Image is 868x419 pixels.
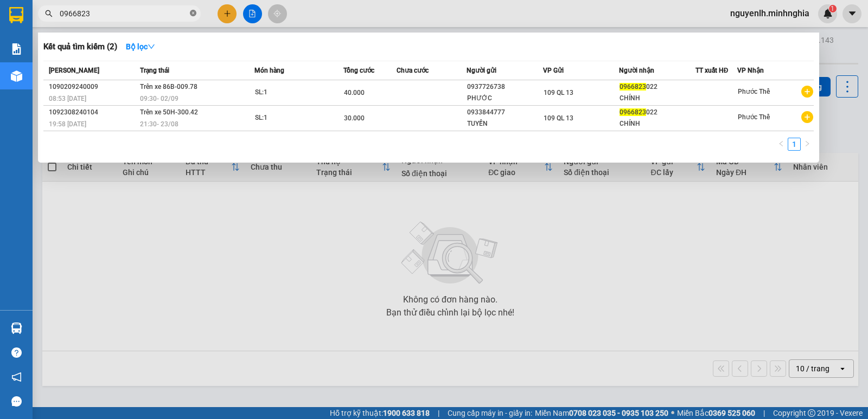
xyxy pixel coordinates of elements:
[190,10,196,16] span: close-circle
[140,67,169,74] span: Trạng thái
[11,70,22,82] img: warehouse-icon
[140,83,197,91] span: Trên xe 86B-009.78
[11,347,22,358] span: question-circle
[343,67,374,74] span: Tổng cước
[255,87,336,99] div: SL: 1
[620,118,694,130] div: CHÍNH
[467,81,542,93] div: 0937726738
[788,138,801,151] li: 1
[126,42,155,51] strong: Bộ lọc
[804,140,810,147] span: right
[190,9,196,19] span: close-circle
[60,8,188,20] input: Tìm tên, số ĐT hoặc mã đơn
[344,89,365,96] span: 40.000
[544,114,573,122] span: 109 QL 13
[45,10,53,17] span: search
[9,7,23,23] img: logo-vxr
[140,108,198,116] span: Trên xe 50H-300.42
[11,43,22,55] img: solution-icon
[117,38,164,55] button: Bộ lọcdown
[11,323,22,334] img: warehouse-icon
[140,120,178,128] span: 21:30 - 23/08
[775,138,788,151] button: left
[467,118,542,130] div: TUYỀN
[254,67,284,74] span: Món hàng
[695,67,729,74] span: TT xuất HĐ
[49,67,99,74] span: [PERSON_NAME]
[620,81,694,93] div: 022
[43,41,117,53] h3: Kết quả tìm kiếm ( 2 )
[738,113,770,121] span: Phước Thể
[775,138,788,151] li: Previous Page
[49,81,137,93] div: 1090209240009
[467,93,542,104] div: PHƯỚC
[620,108,646,116] span: 0966823
[49,95,86,102] span: 08:53 [DATE]
[801,86,813,98] span: plus-circle
[49,120,86,128] span: 19:58 [DATE]
[255,112,336,124] div: SL: 1
[620,93,694,104] div: CHÍNH
[49,107,137,118] div: 1092308240104
[397,67,429,74] span: Chưa cước
[801,111,813,123] span: plus-circle
[543,67,564,74] span: VP Gửi
[140,95,178,102] span: 09:30 - 02/09
[11,372,22,382] span: notification
[737,67,764,74] span: VP Nhận
[148,43,155,50] span: down
[620,107,694,118] div: 022
[467,67,496,74] span: Người gửi
[620,83,646,91] span: 0966823
[619,67,654,74] span: Người nhận
[344,114,365,122] span: 30.000
[544,89,573,96] span: 109 QL 13
[778,140,784,147] span: left
[738,88,770,95] span: Phước Thể
[11,396,22,407] span: message
[801,138,814,151] button: right
[801,138,814,151] li: Next Page
[467,107,542,118] div: 0933844777
[788,138,800,150] a: 1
